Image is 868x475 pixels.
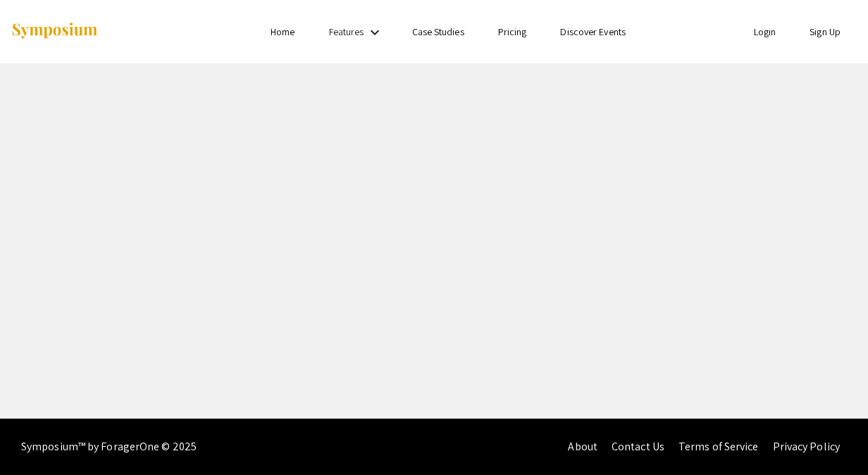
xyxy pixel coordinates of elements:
a: About [568,439,597,454]
mat-icon: Expand Features list [366,24,383,41]
a: Login [754,25,776,38]
a: Features [329,25,364,38]
a: Discover Events [560,25,626,38]
div: Symposium™ by ForagerOne © 2025 [21,419,197,475]
a: Sign Up [810,25,841,38]
a: Contact Us [612,439,664,454]
img: Symposium by ForagerOne [11,22,99,41]
a: Pricing [498,25,527,38]
a: Case Studies [412,25,464,38]
a: Home [271,25,294,38]
a: Terms of Service [678,439,759,454]
a: Privacy Policy [773,439,840,454]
